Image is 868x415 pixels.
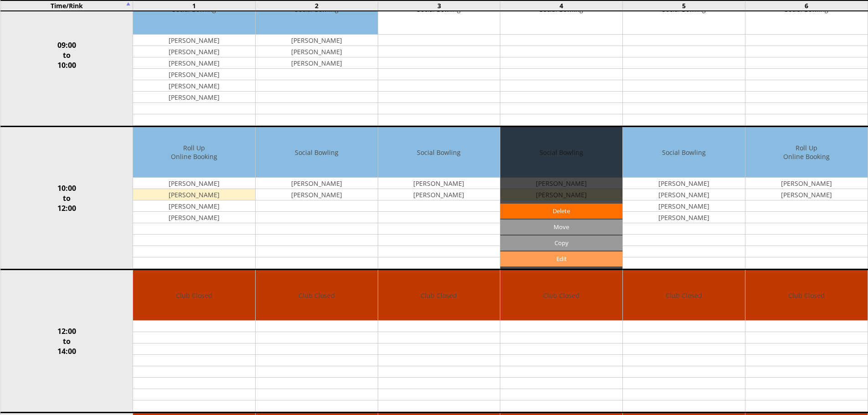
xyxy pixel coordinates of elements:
[256,46,378,57] td: [PERSON_NAME]
[500,204,622,219] a: Delete
[378,178,500,189] td: [PERSON_NAME]
[133,46,255,57] td: [PERSON_NAME]
[256,178,378,189] td: [PERSON_NAME]
[623,212,745,223] td: [PERSON_NAME]
[500,236,622,251] input: Copy
[623,178,745,189] td: [PERSON_NAME]
[0,127,133,270] td: 10:00 to 12:00
[133,92,255,103] td: [PERSON_NAME]
[623,200,745,212] td: [PERSON_NAME]
[378,127,500,178] td: Social Bowling
[256,189,378,200] td: [PERSON_NAME]
[133,0,256,11] td: 1
[623,270,745,321] td: Club Closed
[133,35,255,46] td: [PERSON_NAME]
[256,35,378,46] td: [PERSON_NAME]
[256,127,378,178] td: Social Bowling
[133,127,255,178] td: Roll Up Online Booking
[0,270,133,413] td: 12:00 to 14:00
[0,0,133,11] td: Time/Rink
[133,270,255,321] td: Club Closed
[378,189,500,200] td: [PERSON_NAME]
[255,0,378,11] td: 2
[623,189,745,200] td: [PERSON_NAME]
[745,178,868,189] td: [PERSON_NAME]
[745,127,868,178] td: Roll Up Online Booking
[133,57,255,69] td: [PERSON_NAME]
[133,178,255,189] td: [PERSON_NAME]
[623,127,745,178] td: Social Bowling
[256,57,378,69] td: [PERSON_NAME]
[133,212,255,223] td: [PERSON_NAME]
[500,220,622,235] input: Move
[745,189,868,200] td: [PERSON_NAME]
[133,189,255,200] td: [PERSON_NAME]
[500,251,622,266] a: Edit
[745,270,868,321] td: Club Closed
[133,200,255,212] td: [PERSON_NAME]
[500,270,622,321] td: Club Closed
[378,0,500,11] td: 3
[623,0,745,11] td: 5
[133,80,255,92] td: [PERSON_NAME]
[378,270,500,321] td: Club Closed
[133,69,255,80] td: [PERSON_NAME]
[256,270,378,321] td: Club Closed
[500,0,623,11] td: 4
[745,0,868,11] td: 6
